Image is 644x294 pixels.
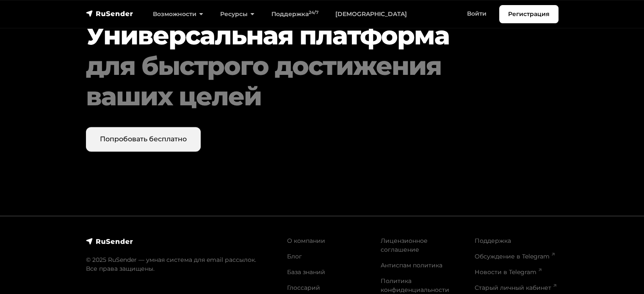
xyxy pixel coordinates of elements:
[144,5,212,23] a: Возможности
[86,51,518,112] div: для быстрого достижения ваших целей
[381,261,442,269] a: Антиспам политика
[475,268,542,276] a: Новости в Telegram
[86,256,277,273] p: © 2025 RuSender — умная система для email рассылок. Все права защищены.
[86,127,201,151] a: Попробовать бесплатно
[86,20,518,112] h2: Универсальная платформа
[86,237,133,245] img: RuSender
[309,10,318,15] sup: 24/7
[263,5,327,23] a: Поддержка24/7
[499,5,558,23] a: Регистрация
[475,237,511,245] a: Поддержка
[287,284,320,291] a: Глоссарий
[459,5,495,22] a: Войти
[381,237,428,253] a: Лицензионное соглашение
[475,253,555,260] a: Обсуждение в Telegram
[287,237,325,245] a: О компании
[381,277,449,294] a: Политика конфиденциальности
[287,253,302,260] a: Блог
[86,9,133,18] img: RuSender
[212,5,263,23] a: Ресурсы
[327,5,415,23] a: [DEMOGRAPHIC_DATA]
[475,284,556,291] a: Старый личный кабинет
[287,268,325,276] a: База знаний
